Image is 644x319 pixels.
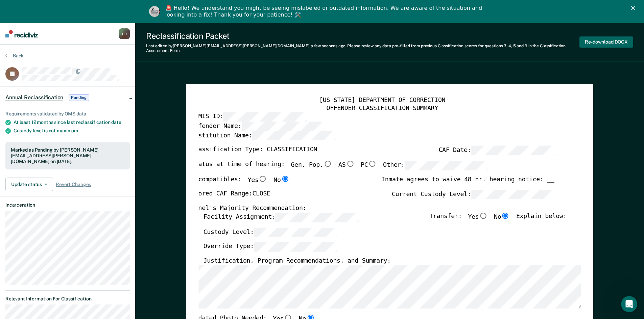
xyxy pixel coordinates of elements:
[146,31,579,41] div: Reclassification Packet
[146,44,579,53] div: Last edited by [PERSON_NAME][EMAIL_ADDRESS][PERSON_NAME][DOMAIN_NAME] . Please review any data pr...
[57,128,78,133] span: maximum
[273,176,290,184] label: No
[579,36,633,48] button: Re-download DOCX
[438,146,554,155] label: CAF Date:
[191,96,573,104] div: [US_STATE] DEPARTMENT OF CORRECTION
[494,212,510,222] label: No
[203,242,337,251] label: Override Type:
[291,161,332,170] label: Gen. Pop.
[119,28,130,39] button: GD
[11,147,124,164] div: Marked as Pending by [PERSON_NAME][EMAIL_ADDRESS][PERSON_NAME][DOMAIN_NAME] on [DATE].
[5,111,130,117] div: Requirements validated by OMS data
[361,161,377,170] label: PC
[345,161,354,167] input: AS
[247,176,267,184] label: Yes
[621,296,637,312] iframe: Intercom live chat
[191,205,554,213] div: Panel's Majority Recommendation:
[165,5,484,18] div: 🚨 Hello! We understand you might be seeing mislabeled or outdated information. We are aware of th...
[338,161,355,170] label: AS
[14,119,130,125] div: At least 12 months since last reclassification
[383,161,487,170] label: Other:
[252,131,335,140] input: Institution Name:
[254,227,337,237] input: Custody Level:
[191,146,317,155] label: Classification Type: CLASSIFICATION
[241,122,325,131] input: Offender Name:
[5,53,24,59] button: Back
[191,176,290,190] div: Incompatibles:
[429,212,567,227] div: Transfer: Explain below:
[5,296,130,302] dt: Relevant Information For Classification
[191,112,307,122] label: TOMIS ID:
[275,212,358,222] input: Facility Assignment:
[471,146,554,155] input: CAF Date:
[404,161,487,170] input: Other:
[391,190,554,199] label: Current Custody Level:
[149,6,160,17] img: Profile image for Kim
[191,131,335,140] label: Institution Name:
[56,182,91,187] span: Revert Changes
[203,212,358,222] label: Facility Assignment:
[111,119,121,125] span: date
[14,128,130,134] div: Custody level is not
[223,112,307,122] input: TOMIS ID:
[5,178,53,191] button: Update status
[5,94,63,101] span: Annual Reclassification
[368,161,377,167] input: PC
[69,94,89,101] span: Pending
[191,122,325,131] label: Offender Name:
[381,176,554,190] div: Inmate agrees to waive 48 hr. hearing notice: __
[191,161,488,176] div: Status at time of hearing:
[631,6,638,10] div: Close
[5,202,130,208] dt: Incarceration
[254,242,337,251] input: Override Type:
[479,212,487,218] input: Yes
[501,212,510,218] input: No
[203,227,337,237] label: Custody Level:
[119,28,130,39] div: G D
[5,30,38,37] img: Recidiviz
[323,161,332,167] input: Gen. Pop.
[203,257,390,265] label: Justification, Program Recommendations, and Summary:
[191,190,270,199] label: Scored CAF Range: CLOSE
[191,104,573,112] div: OFFENDER CLASSIFICATION SUMMARY
[281,176,289,182] input: No
[468,212,487,222] label: Yes
[258,176,267,182] input: Yes
[311,44,345,48] span: a few seconds ago
[471,190,554,199] input: Current Custody Level:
